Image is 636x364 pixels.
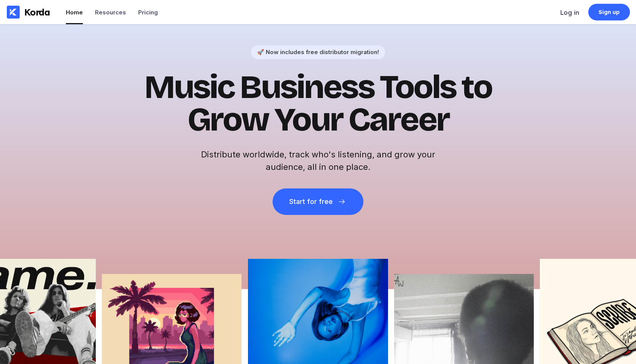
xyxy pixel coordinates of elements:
[273,188,363,215] button: Start for free
[560,9,579,16] div: Log in
[66,9,83,16] div: Home
[138,9,158,16] div: Pricing
[588,4,630,20] a: Sign up
[257,48,379,56] div: 🚀 Now includes free distributor migration!
[95,9,126,16] div: Resources
[24,6,50,18] div: Korda
[197,148,439,173] h2: Distribute worldwide, track who's listening, and grow your audience, all in one place.
[132,71,503,136] h1: Music Business Tools to Grow Your Career
[289,198,332,205] div: Start for free
[599,8,620,16] div: Sign up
